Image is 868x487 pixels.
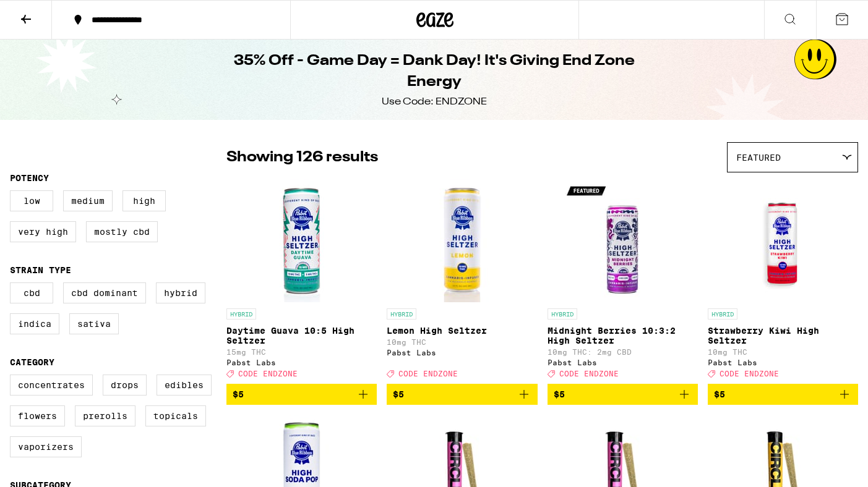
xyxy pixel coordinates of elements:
span: Featured [736,153,781,163]
p: 10mg THC: 2mg CBD [548,348,698,356]
label: Hybrid [156,282,205,303]
div: Pabst Labs [226,358,377,366]
span: $5 [393,389,404,399]
div: Pabst Labs [708,358,858,366]
label: Mostly CBD [86,221,158,242]
p: Strawberry Kiwi High Seltzer [708,326,858,345]
span: $5 [233,389,244,399]
div: Pabst Labs [387,349,537,357]
button: Add to bag [387,384,537,405]
legend: Category [10,357,54,367]
label: Drops [103,375,147,396]
p: HYBRID [226,308,256,320]
span: CODE ENDZONE [238,370,298,378]
span: Hi. Need any help? [7,9,89,19]
p: 10mg THC [708,348,858,356]
label: Indica [10,313,59,334]
label: Low [10,190,53,211]
span: CODE ENDZONE [559,370,619,378]
p: HYBRID [708,308,737,320]
img: Pabst Labs - Midnight Berries 10:3:2 High Seltzer [561,179,684,302]
label: Concentrates [10,375,93,396]
span: CODE ENDZONE [398,370,458,378]
label: Topicals [145,405,206,426]
p: Lemon High Seltzer [387,326,537,336]
label: High [122,190,166,211]
button: Add to bag [226,384,377,405]
legend: Potency [10,173,49,183]
p: Midnight Berries 10:3:2 High Seltzer [548,326,698,345]
span: CODE ENDZONE [720,370,779,378]
legend: Strain Type [10,265,71,275]
p: 15mg THC [226,348,377,356]
button: Add to bag [548,384,698,405]
label: Edibles [157,375,212,396]
label: CBD [10,282,53,303]
img: Pabst Labs - Daytime Guava 10:5 High Seltzer [240,179,364,302]
p: HYBRID [387,308,416,320]
label: Vaporizers [10,436,82,457]
a: Open page for Lemon High Seltzer from Pabst Labs [387,179,537,384]
h1: 35% Off - Game Day = Dank Day! It's Giving End Zone Energy [209,51,660,93]
p: HYBRID [548,308,577,320]
div: Use Code: ENDZONE [382,95,487,109]
p: 10mg THC [387,338,537,346]
label: CBD Dominant [63,282,146,303]
label: Medium [63,190,113,211]
img: Pabst Labs - Strawberry Kiwi High Seltzer [721,179,844,302]
button: Add to bag [708,384,858,405]
div: Pabst Labs [548,358,698,366]
label: Sativa [69,313,119,334]
a: Open page for Daytime Guava 10:5 High Seltzer from Pabst Labs [226,179,377,384]
span: $5 [714,389,725,399]
label: Prerolls [75,405,135,426]
label: Flowers [10,405,65,426]
span: $5 [554,389,565,399]
img: Pabst Labs - Lemon High Seltzer [400,179,524,302]
p: Daytime Guava 10:5 High Seltzer [226,326,377,345]
label: Very High [10,221,76,242]
p: Showing 126 results [226,147,378,168]
a: Open page for Strawberry Kiwi High Seltzer from Pabst Labs [708,179,858,384]
a: Open page for Midnight Berries 10:3:2 High Seltzer from Pabst Labs [548,179,698,384]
